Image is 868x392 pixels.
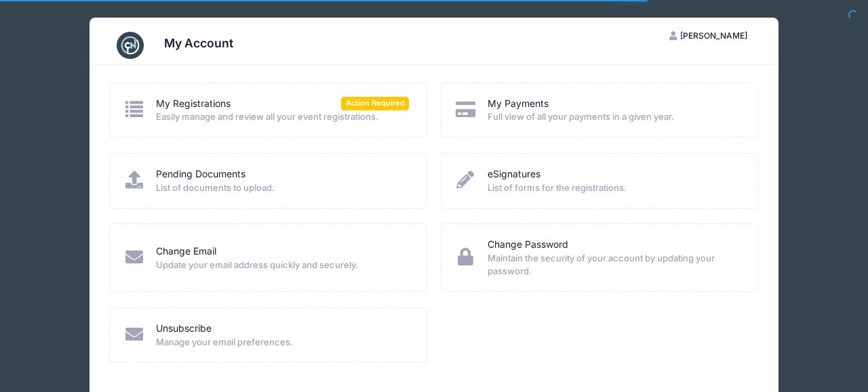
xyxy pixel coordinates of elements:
[657,24,759,47] button: [PERSON_NAME]
[156,167,245,181] a: Pending Documents
[156,336,409,349] span: Manage your email preferences.
[488,238,568,252] a: Change Password
[156,97,231,111] a: My Registrations
[488,110,741,124] span: Full view of all your payments in a given year.
[488,97,549,111] a: My Payments
[117,32,144,59] img: CampNetwork
[488,181,741,195] span: List of forms for the registrations.
[156,259,409,272] span: Update your email address quickly and securely.
[488,167,540,181] a: eSignatures
[156,322,212,336] a: Unsubscribe
[164,36,233,50] h3: My Account
[488,252,741,278] span: Maintain the security of your account by updating your password.
[341,97,409,110] span: Action Required
[156,181,409,195] span: List of documents to upload.
[156,110,409,124] span: Easily manage and review all your event registrations.
[680,30,747,41] span: [PERSON_NAME]
[156,244,216,259] a: Change Email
